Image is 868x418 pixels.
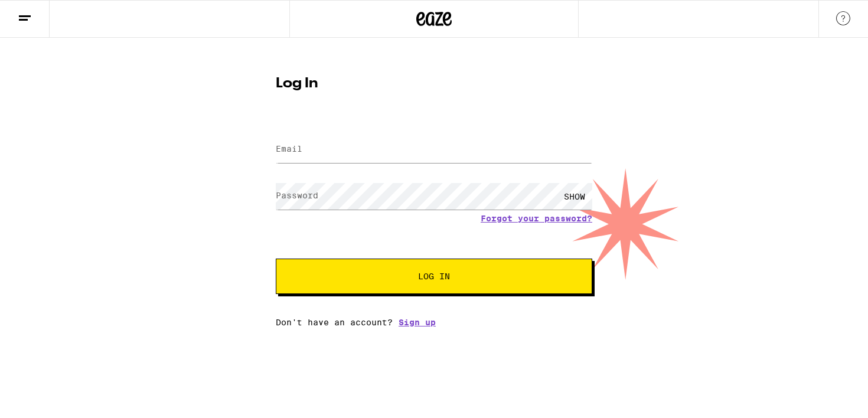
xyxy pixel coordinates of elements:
input: Email [276,136,592,163]
div: SHOW [557,183,592,210]
label: Password [276,191,318,200]
button: Log In [276,259,592,294]
span: Hi. Need any help? [7,8,85,18]
a: Forgot your password? [481,214,592,223]
span: Log In [418,272,450,280]
div: Don't have an account? [276,318,592,327]
a: Sign up [399,318,436,327]
h1: Log In [276,77,592,91]
label: Email [276,144,302,154]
